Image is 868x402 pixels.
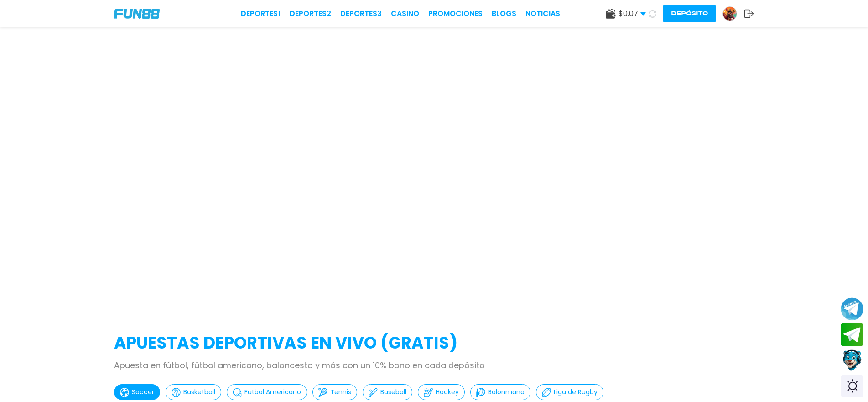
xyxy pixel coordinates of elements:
[488,387,525,397] p: Balonmano
[841,323,863,347] button: Join telegram
[525,8,560,19] a: NOTICIAS
[723,7,737,21] img: Avatar
[114,384,160,400] button: Soccer
[132,387,154,397] p: Soccer
[227,384,307,400] button: Futbol Americano
[363,384,412,400] button: Baseball
[470,384,530,400] button: Balonmano
[114,359,754,371] p: Apuesta en fútbol, fútbol americano, baloncesto y más con un 10% bono en cada depósito
[418,384,465,400] button: Hockey
[340,8,382,19] a: Deportes3
[312,384,357,400] button: Tennis
[114,331,754,355] h2: APUESTAS DEPORTIVAS EN VIVO (gratis)
[380,387,406,397] p: Baseball
[554,387,598,397] p: Liga de Rugby
[436,387,459,397] p: Hockey
[492,8,516,19] a: BLOGS
[722,6,744,21] a: Avatar
[619,8,646,19] span: $ 0.07
[290,8,331,19] a: Deportes2
[536,384,603,400] button: Liga de Rugby
[166,384,221,400] button: Basketball
[391,8,419,19] a: CASINO
[841,375,863,397] div: Switch theme
[114,9,160,19] img: Company Logo
[428,8,483,19] a: Promociones
[241,8,281,19] a: Deportes1
[841,349,863,372] button: Contact customer service
[330,387,351,397] p: Tennis
[183,387,215,397] p: Basketball
[663,5,716,22] button: Depósito
[244,387,301,397] p: Futbol Americano
[841,297,863,321] button: Join telegram channel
